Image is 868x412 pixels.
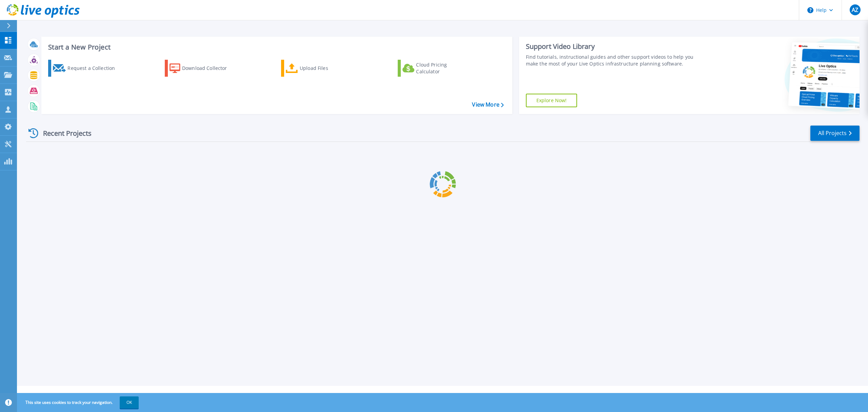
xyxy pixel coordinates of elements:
[526,42,702,51] div: Support Video Library
[67,61,122,75] div: Request a Collection
[526,94,577,107] a: Explore Now!
[416,61,470,75] div: Cloud Pricing Calculator
[281,60,357,77] a: Upload Files
[300,61,354,75] div: Upload Files
[398,60,473,77] a: Cloud Pricing Calculator
[120,396,139,409] button: OK
[19,396,139,409] span: This site uses cookies to track your navigation.
[48,43,504,51] h3: Start a New Project
[852,7,858,13] span: AZ
[472,101,504,108] a: View More
[48,60,124,77] a: Request a Collection
[165,60,240,77] a: Download Collector
[26,125,101,142] div: Recent Projects
[526,54,702,67] div: Find tutorials, instructional guides and other support videos to help you make the most of your L...
[182,61,236,75] div: Download Collector
[810,126,860,141] a: All Projects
